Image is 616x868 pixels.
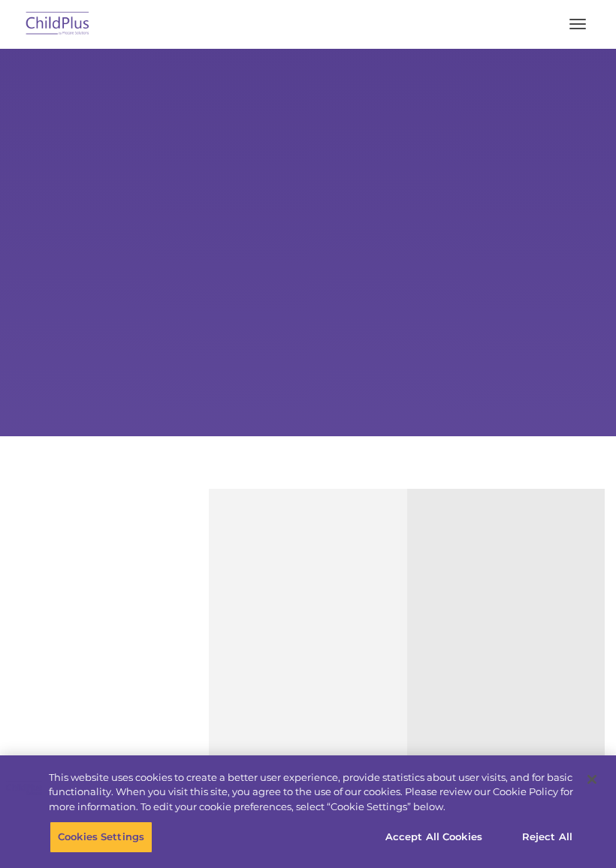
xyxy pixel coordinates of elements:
button: Accept All Cookies [377,821,491,853]
div: This website uses cookies to create a better user experience, provide statistics about user visit... [49,770,573,815]
button: Cookies Settings [50,821,152,853]
button: Reject All [500,821,594,853]
button: Close [575,763,608,796]
img: ChildPlus by Procare Solutions [23,7,93,42]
